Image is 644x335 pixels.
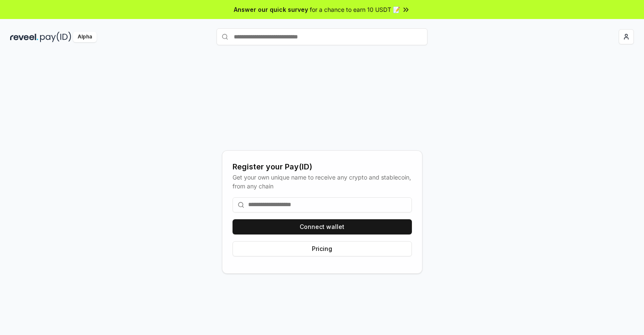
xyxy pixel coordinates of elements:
div: Get your own unique name to receive any crypto and stablecoin, from any chain [233,173,412,191]
div: Alpha [73,32,97,42]
img: pay_id [40,32,71,42]
div: Register your Pay(ID) [233,161,412,173]
button: Pricing [233,241,412,256]
span: for a chance to earn 10 USDT 📝 [310,5,400,14]
button: Connect wallet [233,219,412,234]
span: Answer our quick survey [234,5,308,14]
img: reveel_dark [10,32,38,42]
